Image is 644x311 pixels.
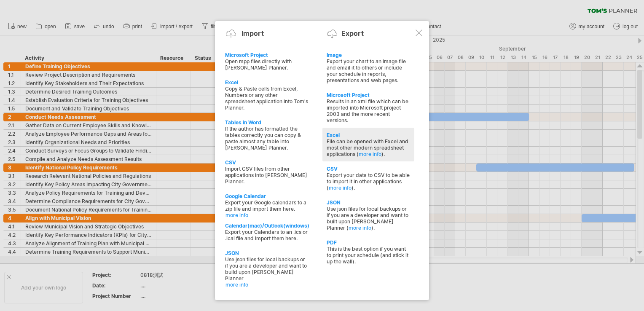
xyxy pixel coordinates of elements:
[359,151,381,157] a: more info
[329,185,352,191] a: more info
[327,246,410,265] div: This is the best option if you want to print your schedule (and stick it up the wall).
[327,92,410,98] div: Microsoft Project
[327,239,410,246] div: PDF
[327,199,410,206] div: JSON
[241,29,264,38] div: Import
[327,166,410,172] div: CSV
[225,282,309,288] a: more info
[225,212,309,218] a: more info
[327,206,410,231] div: Use json files for local backups or if you are a developer and want to built upon [PERSON_NAME] P...
[225,126,309,151] div: If the author has formatted the tables correctly you can copy & paste almost any table into [PERS...
[225,119,309,126] div: Tables in Word
[349,225,371,231] a: more info
[225,86,309,111] div: Copy & Paste cells from Excel, Numbers or any other spreadsheet application into Tom's Planner.
[327,172,410,191] div: Export your data to CSV to be able to import it in other applications ( ).
[225,79,309,86] div: Excel
[327,58,410,83] div: Export your chart to an image file and email it to others or include your schedule in reports, pr...
[341,29,364,38] div: Export
[327,138,410,157] div: File can be opened with Excel and most other modern spreadsheet applications ( ).
[327,132,410,138] div: Excel
[327,52,410,58] div: Image
[327,98,410,123] div: Results in an xml file which can be imported into Microsoft project 2003 and the more recent vers...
